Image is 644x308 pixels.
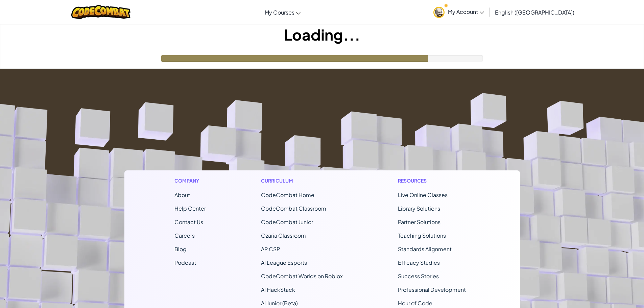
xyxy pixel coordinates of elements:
a: CodeCombat Classroom [261,205,326,212]
a: Efficacy Studies [398,259,440,266]
a: My Courses [261,3,304,21]
a: Blog [174,245,187,253]
a: AI League Esports [261,259,307,266]
a: AP CSP [261,245,280,253]
span: English ([GEOGRAPHIC_DATA]) [495,9,574,16]
h1: Loading... [0,24,644,45]
span: CodeCombat Home [261,191,314,198]
a: English ([GEOGRAPHIC_DATA]) [492,3,578,21]
a: AI Junior (Beta) [261,300,298,307]
a: Success Stories [398,273,439,280]
span: My Account [448,8,484,15]
a: My Account [430,1,487,23]
a: Teaching Solutions [398,232,446,239]
h1: Company [174,177,206,184]
a: CodeCombat Junior [261,218,313,226]
span: Contact Us [174,218,203,226]
a: Standards Alignment [398,245,452,253]
a: Library Solutions [398,205,440,212]
h1: Resources [398,177,470,184]
img: avatar [433,7,445,18]
a: Ozaria Classroom [261,232,306,239]
a: Live Online Classes [398,191,448,198]
a: Hour of Code [398,300,432,307]
a: AI HackStack [261,286,295,293]
a: Professional Development [398,286,466,293]
a: Careers [174,232,195,239]
img: CodeCombat logo [71,5,130,19]
a: Help Center [174,205,206,212]
a: About [174,191,190,198]
span: My Courses [265,9,294,16]
a: Podcast [174,259,196,266]
a: Partner Solutions [398,218,440,226]
h1: Curriculum [261,177,343,184]
a: CodeCombat Worlds on Roblox [261,273,343,280]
